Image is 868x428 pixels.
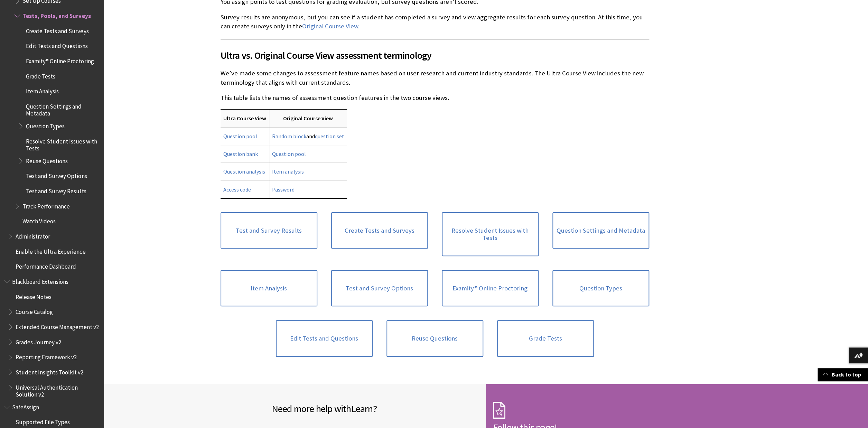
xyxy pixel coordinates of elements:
[16,306,53,316] span: Course Catalog
[16,382,99,398] span: Universal Authentication Solution v2
[302,22,358,30] a: Original Course View
[221,48,649,63] span: Ultra vs. Original Course View assessment terminology
[26,40,87,50] span: Edit Tests and Questions
[26,55,94,65] span: Examity® Online Proctoring
[331,270,428,307] a: Test and Survey Options
[223,133,257,140] a: Question pool
[442,212,539,256] a: Resolve Student Issues with Tests
[4,276,100,398] nav: Book outline for Blackboard Extensions
[16,417,70,426] span: Supported File Types
[331,212,428,249] a: Create Tests and Surveys
[26,170,87,180] span: Test and Survey Options
[26,136,99,152] span: Resolve Student Issues with Tests
[26,120,65,130] span: Question Types
[221,69,649,87] p: We’ve made some changes to assessment feature names based on user research and current industry s...
[272,186,295,193] a: Password
[351,402,373,415] span: Learn
[12,401,39,411] span: SafeAssign
[272,133,306,140] a: Random block
[16,352,77,361] span: Reporting Framework v2
[12,276,68,285] span: Blackboard Extensions
[221,109,269,127] th: Ultra Course View
[26,86,59,95] span: Item Analysis
[16,261,76,270] span: Performance Dashboard
[269,109,347,127] th: Original Course View
[16,321,99,331] span: Extended Course Management v2
[16,291,52,300] span: Release Notes
[276,320,373,357] a: Edit Tests and Questions
[272,401,479,416] h2: Need more help with ?
[315,133,344,140] a: question set
[26,185,86,195] span: Test and Survey Results
[442,270,539,307] a: Examity® Online Proctoring
[386,320,483,357] a: Reuse Questions
[16,366,83,376] span: Student Insights Toolkit v2
[269,127,347,145] td: and
[272,168,304,175] a: Item analysis
[26,71,55,80] span: Grade Tests
[26,101,99,117] span: Question Settings and Metadata
[16,246,85,255] span: Enable the Ultra Experience
[272,150,306,158] a: Question pool
[16,231,50,240] span: Administrator
[497,320,594,357] a: Grade Tests
[221,93,649,102] p: This table lists the names of assessment question features in the two course views.
[22,10,91,19] span: Tests, Pools, and Surveys
[22,216,56,225] span: Watch Videos
[552,270,649,307] a: Question Types
[493,401,505,419] img: Subscription Icon
[26,155,68,165] span: Reuse Questions
[221,13,649,31] p: Survey results are anonymous, but you can see if a student has completed a survey and view aggreg...
[223,186,251,193] a: Access code
[223,150,258,158] a: Question bank
[818,368,868,381] a: Back to top
[16,336,61,346] span: Grades Journey v2
[221,212,317,249] a: Test and Survey Results
[22,201,70,210] span: Track Performance
[223,168,265,175] a: Question analysis
[552,212,649,249] a: Question Settings and Metadata
[221,270,317,307] a: Item Analysis
[26,25,88,35] span: Create Tests and Surveys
